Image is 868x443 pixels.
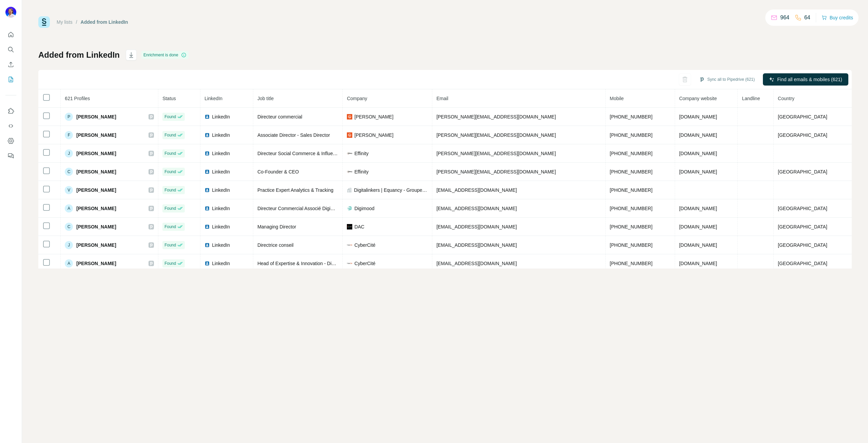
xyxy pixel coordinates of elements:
[65,186,73,194] div: V
[65,113,73,121] div: P
[38,50,120,60] h1: Added from LinkedIn
[679,261,717,266] span: [DOMAIN_NAME]
[763,73,848,86] button: Find all emails & mobiles (621)
[164,205,176,211] span: Found
[257,96,274,101] span: Job title
[257,114,302,119] span: Directeur commercial
[212,150,230,157] span: LinkedIn
[780,14,789,22] p: 964
[347,224,352,229] img: company-logo
[257,169,299,174] span: Co-Founder & CEO
[204,151,210,156] img: LinkedIn logo
[436,114,556,119] span: [PERSON_NAME][EMAIL_ADDRESS][DOMAIN_NAME]
[822,13,853,22] button: Buy credits
[76,223,116,230] span: [PERSON_NAME]
[347,169,352,174] img: company-logo
[679,114,717,119] span: [DOMAIN_NAME]
[212,187,230,193] span: LinkedIn
[436,242,517,248] span: [EMAIL_ADDRESS][DOMAIN_NAME]
[354,132,393,139] span: [PERSON_NAME]
[436,261,517,266] span: [EMAIL_ADDRESS][DOMAIN_NAME]
[679,151,717,156] span: [DOMAIN_NAME]
[65,131,73,139] div: F
[679,169,717,174] span: [DOMAIN_NAME]
[204,224,210,229] img: LinkedIn logo
[347,261,352,266] img: company-logo
[778,242,827,248] span: [GEOGRAPHIC_DATA]
[610,224,652,229] span: [PHONE_NUMBER]
[778,132,827,138] span: [GEOGRAPHIC_DATA]
[76,150,116,157] span: [PERSON_NAME]
[610,169,652,174] span: [PHONE_NUMBER]
[204,132,210,138] img: LinkedIn logo
[5,120,16,132] button: Use Surfe API
[257,261,435,266] span: Head of Expertise & Innovation - Digital Marketing : SEO / SEA / Data / Media / CRO
[204,187,210,193] img: LinkedIn logo
[76,132,116,139] span: [PERSON_NAME]
[436,151,556,156] span: [PERSON_NAME][EMAIL_ADDRESS][DOMAIN_NAME]
[65,204,73,213] div: A
[347,151,352,156] img: company-logo
[76,242,116,248] span: [PERSON_NAME]
[257,224,296,229] span: Managing Director
[212,168,230,175] span: LinkedIn
[164,260,176,266] span: Found
[204,169,210,174] img: LinkedIn logo
[164,169,176,175] span: Found
[257,187,333,193] span: Practice Expert Analytics & Tracking
[164,242,176,248] span: Found
[778,96,794,101] span: Country
[162,96,176,101] span: Status
[5,135,16,147] button: Dashboard
[354,187,428,193] span: Digitalinkers | Equancy - Groupe EDG
[5,150,16,162] button: Feedback
[347,132,352,138] img: company-logo
[354,150,369,157] span: Effinity
[694,74,759,85] button: Sync all to Pipedrive (621)
[679,206,717,211] span: [DOMAIN_NAME]
[5,105,16,117] button: Use Surfe on LinkedIn
[57,19,73,25] a: My lists
[436,206,517,211] span: [EMAIL_ADDRESS][DOMAIN_NAME]
[778,261,827,266] span: [GEOGRAPHIC_DATA]
[164,187,176,193] span: Found
[354,205,374,212] span: Digimood
[742,96,760,101] span: Landline
[257,242,294,248] span: Directrice conseil
[610,132,652,138] span: [PHONE_NUMBER]
[5,29,16,41] button: Quick start
[610,206,652,211] span: [PHONE_NUMBER]
[354,168,369,175] span: Effinity
[5,73,16,86] button: My lists
[212,132,230,139] span: LinkedIn
[204,242,210,248] img: LinkedIn logo
[212,113,230,120] span: LinkedIn
[436,169,556,174] span: [PERSON_NAME][EMAIL_ADDRESS][DOMAIN_NAME]
[347,206,352,211] img: company-logo
[347,96,367,101] span: Company
[347,242,352,248] img: company-logo
[164,224,176,230] span: Found
[212,223,230,230] span: LinkedIn
[81,19,128,25] div: Added from LinkedIn
[436,187,517,193] span: [EMAIL_ADDRESS][DOMAIN_NAME]
[164,150,176,156] span: Found
[5,58,16,71] button: Enrich CSV
[5,43,16,56] button: Search
[679,242,717,248] span: [DOMAIN_NAME]
[610,187,652,193] span: [PHONE_NUMBER]
[610,151,652,156] span: [PHONE_NUMBER]
[610,261,652,266] span: [PHONE_NUMBER]
[347,114,352,119] img: company-logo
[436,224,517,229] span: [EMAIL_ADDRESS][DOMAIN_NAME]
[212,242,230,248] span: LinkedIn
[76,187,116,193] span: [PERSON_NAME]
[65,149,73,158] div: J
[679,132,717,138] span: [DOMAIN_NAME]
[76,113,116,120] span: [PERSON_NAME]
[5,7,16,18] img: Avatar
[65,223,73,231] div: C
[778,224,827,229] span: [GEOGRAPHIC_DATA]
[610,242,652,248] span: [PHONE_NUMBER]
[76,205,116,212] span: [PERSON_NAME]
